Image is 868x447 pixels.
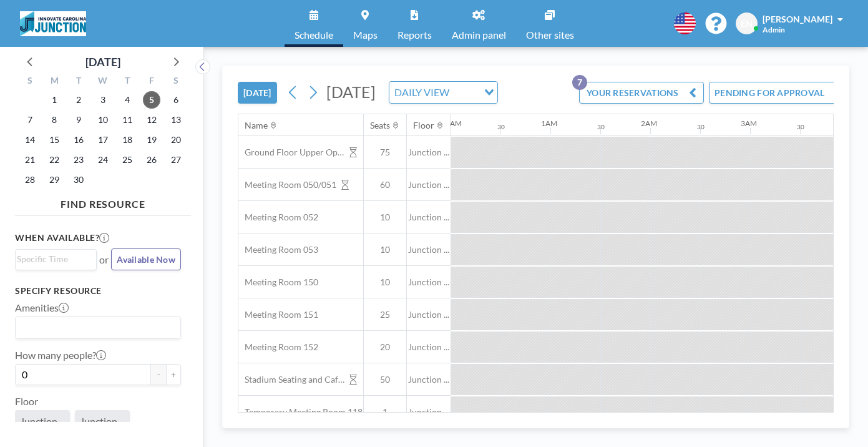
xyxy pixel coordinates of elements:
span: Monday, September 1, 2025 [46,91,63,109]
span: Friday, September 5, 2025 [143,91,160,109]
div: 12AM [441,119,462,128]
span: Temporary Meeting Room 118 [238,406,363,418]
span: Wednesday, September 24, 2025 [94,151,112,169]
span: Junction ... [407,212,451,223]
div: 30 [697,123,705,131]
span: or [99,253,109,266]
span: Wednesday, September 3, 2025 [94,91,112,109]
span: Junction ... [407,341,451,353]
span: 75 [364,147,406,158]
div: T [115,74,139,90]
button: PENDING FOR APPROVAL [709,82,848,104]
button: [DATE] [238,82,277,104]
span: 20 [364,341,406,353]
div: T [67,74,91,90]
span: Thursday, September 18, 2025 [119,131,136,149]
span: Admin [763,25,785,34]
label: Amenities [15,302,69,314]
span: Meeting Room 050/051 [238,179,336,190]
span: Tuesday, September 9, 2025 [70,111,87,129]
span: Admin panel [452,30,506,40]
span: Sunday, September 21, 2025 [21,151,39,169]
div: 30 [797,123,804,131]
span: Monday, September 8, 2025 [46,111,63,129]
div: 30 [497,123,505,131]
div: M [42,74,67,90]
span: Friday, September 19, 2025 [143,131,160,149]
span: Junction ... [80,415,125,428]
h3: Specify resource [15,285,181,297]
div: Search for option [389,82,497,103]
span: Thursday, September 25, 2025 [119,151,136,169]
span: Junction ... [407,277,451,288]
span: 10 [364,244,406,255]
input: Search for option [453,84,477,101]
span: Meeting Room 151 [238,309,318,320]
div: 1AM [541,119,557,128]
span: Monday, September 22, 2025 [46,151,63,169]
span: DAILY VIEW [392,84,452,101]
span: Friday, September 26, 2025 [143,151,160,169]
span: Monday, September 29, 2025 [46,171,63,189]
span: EN [741,18,753,29]
span: [DATE] [326,82,376,101]
label: How many people? [15,349,106,361]
button: Available Now [111,248,181,270]
span: Meeting Room 152 [238,341,318,353]
span: Junction ... [407,374,451,385]
div: F [139,74,163,90]
span: 10 [364,212,406,223]
span: 60 [364,179,406,190]
span: 10 [364,277,406,288]
span: Tuesday, September 30, 2025 [70,171,87,189]
button: + [166,364,181,385]
span: Available Now [117,254,175,265]
span: Junction ... [407,147,451,158]
div: 30 [597,123,605,131]
span: Wednesday, September 17, 2025 [94,131,112,149]
div: S [18,74,42,90]
div: Search for option [16,317,180,338]
span: Wednesday, September 10, 2025 [94,111,112,129]
span: Junction ... [20,415,65,428]
span: Meeting Room 053 [238,244,318,255]
span: Sunday, September 7, 2025 [21,111,39,129]
span: 50 [364,374,406,385]
span: Meeting Room 052 [238,212,318,223]
p: 7 [572,75,587,90]
span: Ground Floor Upper Open Area [238,147,344,158]
span: Stadium Seating and Cafe area [238,374,344,385]
div: Search for option [16,250,96,268]
div: Name [245,120,268,131]
span: Thursday, September 4, 2025 [119,91,136,109]
span: Thursday, September 11, 2025 [119,111,136,129]
span: [PERSON_NAME] [763,14,832,24]
div: Floor [413,120,434,131]
span: Junction ... [407,179,451,190]
span: Tuesday, September 23, 2025 [70,151,87,169]
span: Maps [353,30,378,40]
img: organization-logo [20,11,86,36]
span: Junction ... [407,244,451,255]
input: Search for option [17,252,89,266]
span: Other sites [526,30,574,40]
span: Tuesday, September 2, 2025 [70,91,87,109]
div: 2AM [641,119,657,128]
h4: FIND RESOURCE [15,193,191,210]
span: Meeting Room 150 [238,277,318,288]
label: Floor [15,395,38,408]
div: [DATE] [85,53,120,71]
span: Schedule [295,30,333,40]
span: Junction ... [407,406,451,418]
div: S [163,74,188,90]
input: Search for option [17,320,173,336]
span: Tuesday, September 16, 2025 [70,131,87,149]
span: Monday, September 15, 2025 [46,131,63,149]
span: Friday, September 12, 2025 [143,111,160,129]
span: Reports [397,30,432,40]
span: Saturday, September 6, 2025 [167,91,185,109]
button: YOUR RESERVATIONS7 [579,82,704,104]
span: Saturday, September 13, 2025 [167,111,185,129]
button: - [151,364,166,385]
span: Sunday, September 14, 2025 [21,131,39,149]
